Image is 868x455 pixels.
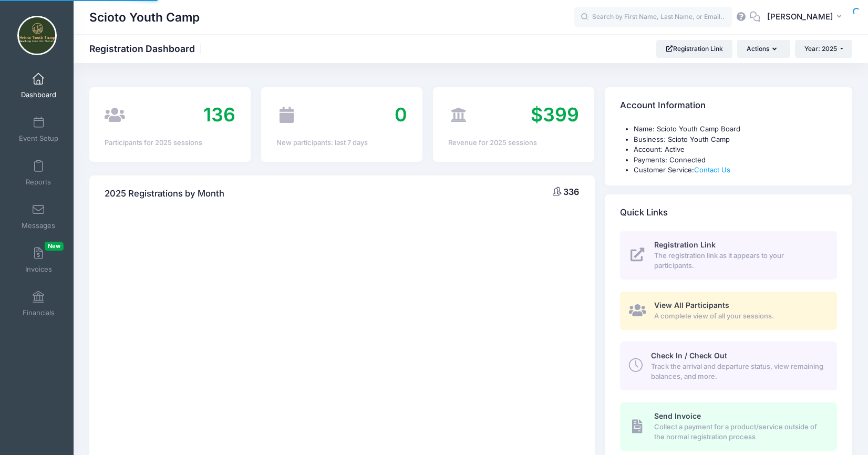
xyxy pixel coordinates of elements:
span: New [45,242,64,251]
li: Name: Scioto Youth Camp Board [634,124,837,135]
button: Year: 2025 [795,40,852,58]
a: Check In / Check Out Track the arrival and departure status, view remaining balances, and more. [620,342,837,390]
span: Event Setup [19,134,58,143]
span: Send Invoice [654,411,701,420]
div: Participants for 2025 sessions [105,138,235,148]
span: Track the arrival and departure status, view remaining balances, and more. [651,361,825,382]
input: Search by First Name, Last Name, or Email... [574,7,732,28]
li: Customer Service: [634,165,837,175]
span: Invoices [25,265,52,274]
a: Event Setup [14,111,64,148]
li: Account: Active [634,144,837,155]
span: Financials [23,308,55,317]
a: View All Participants A complete view of all your sessions. [620,292,837,330]
button: Actions [737,40,790,58]
span: Dashboard [21,90,56,99]
span: Registration Link [654,240,716,249]
a: InvoicesNew [14,242,64,278]
span: Reports [26,178,51,187]
img: Scioto Youth Camp [17,16,57,55]
a: Reports [14,154,64,191]
h1: Scioto Youth Camp [89,5,200,29]
li: Payments: Connected [634,155,837,166]
span: 336 [563,187,579,197]
span: View All Participants [654,301,729,309]
span: A complete view of all your sessions. [654,311,825,322]
a: Registration Link [656,40,732,58]
a: Messages [14,198,64,235]
div: Revenue for 2025 sessions [448,138,579,148]
button: [PERSON_NAME] [760,5,852,29]
li: Business: Scioto Youth Camp [634,135,837,145]
a: Send Invoice Collect a payment for a product/service outside of the normal registration process [620,402,837,451]
span: $399 [531,103,579,126]
span: 0 [395,103,407,126]
span: Collect a payment for a product/service outside of the normal registration process [654,422,825,442]
span: Check In / Check Out [651,351,727,360]
h4: 2025 Registrations by Month [105,179,224,209]
a: Dashboard [14,67,64,104]
h1: Registration Dashboard [89,43,204,54]
h4: Quick Links [620,198,668,227]
span: 136 [203,103,235,126]
a: Contact Us [694,166,730,174]
span: [PERSON_NAME] [767,11,833,23]
a: Registration Link The registration link as it appears to your participants. [620,231,837,280]
span: The registration link as it appears to your participants. [654,251,825,271]
span: Year: 2025 [804,45,837,53]
div: New participants: last 7 days [276,138,407,148]
span: Messages [22,221,55,230]
a: Financials [14,285,64,322]
h4: Account Information [620,91,706,121]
